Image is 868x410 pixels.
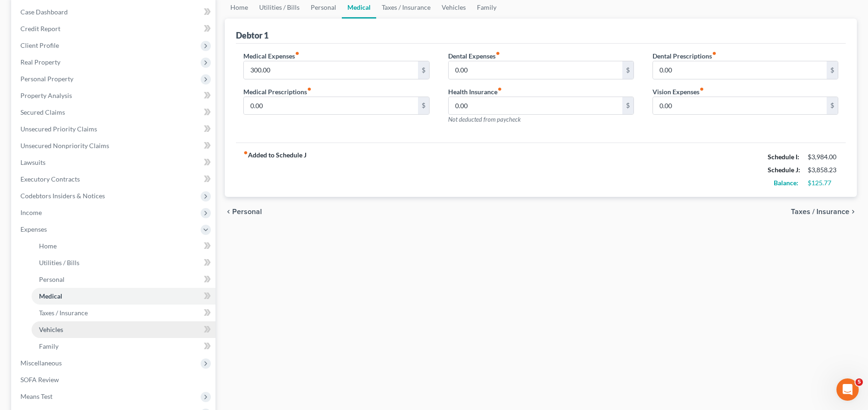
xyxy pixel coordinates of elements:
span: Personal Property [20,75,73,83]
label: Vision Expenses [653,87,704,97]
a: Personal [32,271,215,288]
a: Family [32,338,215,355]
div: $ [622,97,633,115]
span: Taxes / Insurance [791,208,849,215]
a: Credit Report [13,20,215,37]
div: $ [827,61,838,79]
iframe: Intercom live chat [836,378,859,401]
div: Debtor 1 [236,30,268,41]
i: chevron_left [225,208,232,215]
div: $3,984.00 [808,152,838,162]
span: Means Test [20,392,52,400]
span: Not deducted from paycheck [448,116,521,123]
strong: Schedule I: [768,153,799,161]
label: Dental Prescriptions [653,51,717,61]
a: Medical [32,288,215,305]
span: Unsecured Nonpriority Claims [20,142,109,150]
div: $ [418,97,429,115]
i: fiber_manual_record [712,51,717,56]
span: Real Property [20,58,60,66]
span: Secured Claims [20,108,65,116]
i: fiber_manual_record [295,51,300,56]
input: -- [244,61,418,79]
div: $ [418,61,429,79]
i: fiber_manual_record [699,87,704,91]
span: Medical [39,292,62,300]
span: 5 [855,378,863,386]
span: Home [39,242,57,250]
i: fiber_manual_record [497,87,502,91]
i: fiber_manual_record [496,51,500,56]
span: Personal [232,208,262,215]
span: Personal [39,275,65,283]
button: chevron_left Personal [225,208,262,215]
input: -- [449,61,622,79]
span: Miscellaneous [20,359,62,367]
a: Secured Claims [13,104,215,121]
span: Unsecured Priority Claims [20,125,97,133]
span: Executory Contracts [20,175,80,183]
input: -- [653,97,827,115]
span: Family [39,342,59,350]
a: Taxes / Insurance [32,305,215,321]
label: Medical Expenses [243,51,300,61]
strong: Balance: [774,179,798,187]
input: -- [653,61,827,79]
span: Taxes / Insurance [39,309,88,317]
input: -- [244,97,418,115]
div: $ [827,97,838,115]
i: fiber_manual_record [243,150,248,155]
a: Executory Contracts [13,171,215,188]
a: Vehicles [32,321,215,338]
a: Unsecured Priority Claims [13,121,215,137]
span: Client Profile [20,41,59,49]
a: Unsecured Nonpriority Claims [13,137,215,154]
span: Utilities / Bills [39,259,79,267]
div: $ [622,61,633,79]
div: $125.77 [808,178,838,188]
a: Home [32,238,215,254]
div: $3,858.23 [808,165,838,175]
label: Health Insurance [448,87,502,97]
span: Credit Report [20,25,60,33]
a: Lawsuits [13,154,215,171]
button: Taxes / Insurance chevron_right [791,208,857,215]
span: Case Dashboard [20,8,68,16]
strong: Added to Schedule J [243,150,307,189]
span: Property Analysis [20,91,72,99]
a: Property Analysis [13,87,215,104]
a: Utilities / Bills [32,254,215,271]
span: SOFA Review [20,376,59,384]
span: Expenses [20,225,47,233]
span: Codebtors Insiders & Notices [20,192,105,200]
i: fiber_manual_record [307,87,312,91]
span: Lawsuits [20,158,46,166]
input: -- [449,97,622,115]
strong: Schedule J: [768,166,800,174]
label: Medical Prescriptions [243,87,312,97]
a: SOFA Review [13,371,215,388]
label: Dental Expenses [448,51,500,61]
i: chevron_right [849,208,857,215]
a: Case Dashboard [13,4,215,20]
span: Income [20,208,42,216]
span: Vehicles [39,325,63,333]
